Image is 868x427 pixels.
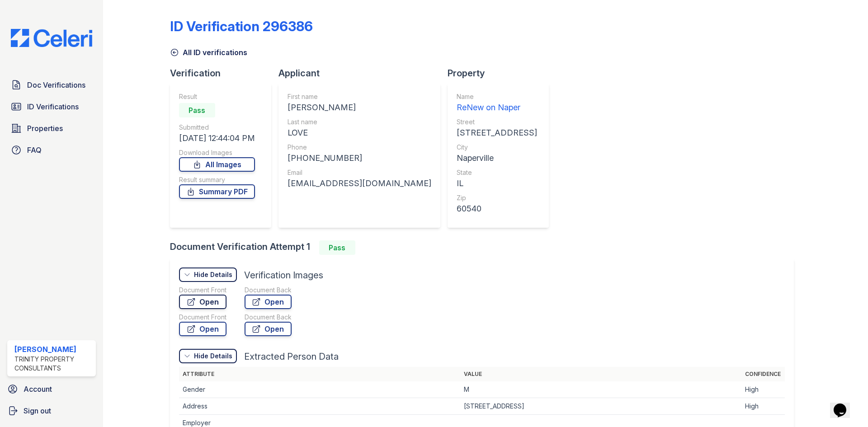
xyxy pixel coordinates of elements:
div: Document Verification Attempt 1 [170,240,801,255]
div: Hide Details [194,352,232,361]
div: State [457,168,537,177]
span: Properties [27,123,63,134]
div: Document Back [245,313,292,322]
div: ID Verification 296386 [170,18,313,34]
div: Pass [319,240,355,255]
th: Value [460,367,741,381]
span: Sign out [24,405,51,416]
a: Account [4,380,99,398]
div: Name [457,92,537,101]
td: M [460,381,741,398]
div: Hide Details [194,270,232,279]
a: Open [245,322,292,336]
div: Verification Images [244,269,323,282]
div: Document Back [245,286,292,295]
a: Open [245,295,292,309]
div: ReNew on Naper [457,101,537,114]
div: Document Front [179,286,226,295]
div: Verification [170,67,278,80]
div: Street [457,117,537,127]
div: [STREET_ADDRESS] [457,127,537,139]
div: Download Images [179,148,255,157]
a: Summary PDF [179,184,255,199]
div: Submitted [179,123,255,132]
a: Properties [7,119,96,137]
span: Account [24,384,52,394]
div: IL [457,177,537,190]
span: FAQ [27,145,42,155]
span: ID Verifications [27,101,79,112]
td: High [741,398,785,415]
a: ID Verifications [7,98,96,116]
div: Extracted Person Data [244,350,339,363]
span: Doc Verifications [27,80,85,90]
div: Phone [288,143,431,152]
td: [STREET_ADDRESS] [460,398,741,415]
div: Result summary [179,175,255,184]
a: FAQ [7,141,96,159]
div: [EMAIL_ADDRESS][DOMAIN_NAME] [288,177,431,190]
iframe: chat widget [830,391,859,418]
div: 60540 [457,202,537,215]
div: First name [288,92,431,101]
td: Gender [179,381,460,398]
div: Last name [288,117,431,127]
a: All ID verifications [170,47,247,58]
a: Open [179,322,226,336]
div: [PERSON_NAME] [14,344,92,355]
a: Open [179,295,226,309]
a: Name ReNew on Naper [457,92,537,114]
div: Naperville [457,152,537,164]
div: Email [288,168,431,177]
div: LOVE [288,127,431,139]
td: High [741,381,785,398]
div: Trinity Property Consultants [14,355,92,373]
div: Pass [179,103,215,117]
th: Confidence [741,367,785,381]
div: [PHONE_NUMBER] [288,152,431,164]
div: Property [448,67,556,80]
div: City [457,143,537,152]
div: Zip [457,193,537,202]
img: CE_Logo_Blue-a8612792a0a2168367f1c8372b55b34899dd931a85d93a1a3d3e32e68fde9ad4.png [4,29,99,47]
div: Document Front [179,313,226,322]
div: Applicant [278,67,448,80]
div: [PERSON_NAME] [288,101,431,114]
a: Doc Verifications [7,76,96,94]
a: Sign out [4,402,99,420]
div: [DATE] 12:44:04 PM [179,132,255,145]
th: Attribute [179,367,460,381]
div: Result [179,92,255,101]
a: All Images [179,157,255,172]
td: Address [179,398,460,415]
